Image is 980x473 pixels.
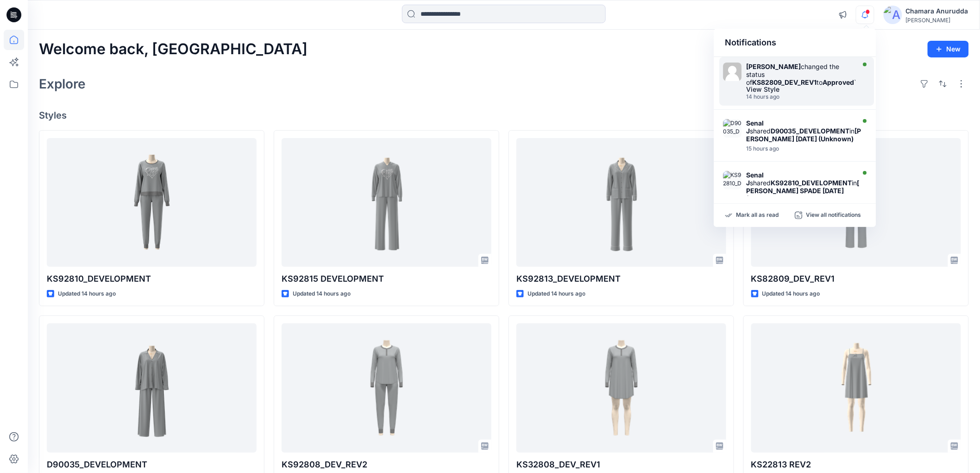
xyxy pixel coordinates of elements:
a: KS92813_DEVELOPMENT [516,138,726,267]
strong: Senal J [747,171,764,187]
h2: Explore [39,76,86,91]
p: Updated 14 hours ago [528,289,585,299]
h4: Styles [39,110,969,121]
strong: [PERSON_NAME] [DATE] (Unknown) [747,127,861,143]
div: shared in [747,119,861,143]
p: KS82809_DEV_REV1 [751,272,961,285]
strong: KS92810_DEVELOPMENT [771,179,852,187]
p: Updated 14 hours ago [293,289,351,299]
div: changed the status of to ` [747,63,857,86]
p: KS32808_DEV_REV1 [516,458,726,471]
p: KS92808_DEV_REV2 [282,458,491,471]
h2: Welcome back, [GEOGRAPHIC_DATA] [39,41,308,58]
p: Mark all as read [736,211,779,220]
div: View Style [747,86,857,93]
strong: Approved [823,78,854,86]
p: KS92813_DEVELOPMENT [516,272,726,285]
div: Tuesday, September 16, 2025 10:52 [747,145,861,152]
strong: D90035_DEVELOPMENT [771,127,850,135]
a: KS32808_DEV_REV1 [516,323,726,452]
div: [PERSON_NAME] [906,17,968,24]
div: Tuesday, September 16, 2025 12:00 [747,94,857,100]
a: D90035_DEVELOPMENT [47,323,257,452]
strong: KS82809_DEV_REV1 [753,78,817,86]
a: KS92810_DEVELOPMENT [47,138,257,267]
img: Taylor Roberson [723,63,742,81]
div: shared in [747,171,861,202]
button: New [928,41,969,57]
div: Notifications [714,29,876,57]
p: View all notifications [806,211,861,220]
p: KS92810_DEVELOPMENT [47,272,257,285]
strong: [PERSON_NAME] SPADE [DATE] (Unknown) [747,179,860,202]
p: KS22813 REV2 [751,458,961,471]
p: Updated 14 hours ago [762,289,820,299]
p: KS92815 DEVELOPMENT [282,272,491,285]
img: avatar [884,6,902,24]
strong: [PERSON_NAME] [747,63,801,70]
img: KS92810_DEVELOPMENT [723,171,742,189]
strong: Senal J [747,119,764,135]
div: Chamara Anurudda [906,6,968,17]
img: D90035_DEVELOPMENT [723,119,742,138]
p: Updated 14 hours ago [58,289,116,299]
a: KS92808_DEV_REV2 [282,323,491,452]
a: KS22813 REV2 [751,323,961,452]
p: D90035_DEVELOPMENT [47,458,257,471]
a: KS92815 DEVELOPMENT [282,138,491,267]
